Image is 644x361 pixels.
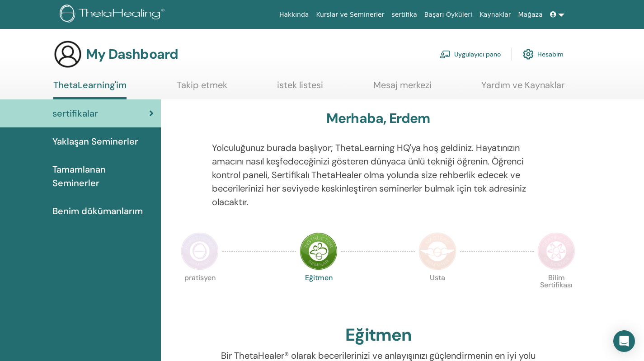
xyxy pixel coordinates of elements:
img: Master [418,232,456,270]
a: Takip etmek [177,80,227,97]
h3: My Dashboard [86,46,178,62]
img: Practitioner [181,232,219,270]
img: cog.svg [523,47,534,62]
a: Kurslar ve Seminerler [312,6,388,23]
img: chalkboard-teacher.svg [440,50,451,58]
a: Kaynaklar [476,6,515,23]
p: pratisyen [181,274,219,312]
h3: Merhaba, Erdem [326,110,430,127]
a: Mesaj merkezi [373,80,432,97]
a: Hesabım [523,44,564,64]
a: istek listesi [277,80,323,97]
img: Certificate of Science [537,232,575,270]
h2: Eğitmen [345,325,411,346]
a: Yardım ve Kaynaklar [481,80,564,97]
span: Tamamlanan Seminerler [52,163,154,190]
a: Başarı Öyküleri [421,6,476,23]
img: Instructor [300,232,338,270]
p: Usta [418,274,456,312]
a: Hakkında [276,6,313,23]
a: Uygulayıcı pano [440,44,501,64]
div: Open Intercom Messenger [613,330,635,352]
img: generic-user-icon.jpg [53,40,82,69]
span: Yaklaşan Seminerler [52,135,138,148]
span: sertifikalar [52,107,98,120]
img: logo.png [60,5,168,25]
p: Bilim Sertifikası [537,274,575,312]
a: sertifika [388,6,420,23]
p: Yolculuğunuz burada başlıyor; ThetaLearning HQ'ya hoş geldiniz. Hayatınızın amacını nasıl keşfede... [212,141,545,209]
a: ThetaLearning'im [53,80,127,99]
p: Eğitmen [300,274,338,312]
span: Benim dökümanlarım [52,204,143,218]
a: Mağaza [514,6,546,23]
